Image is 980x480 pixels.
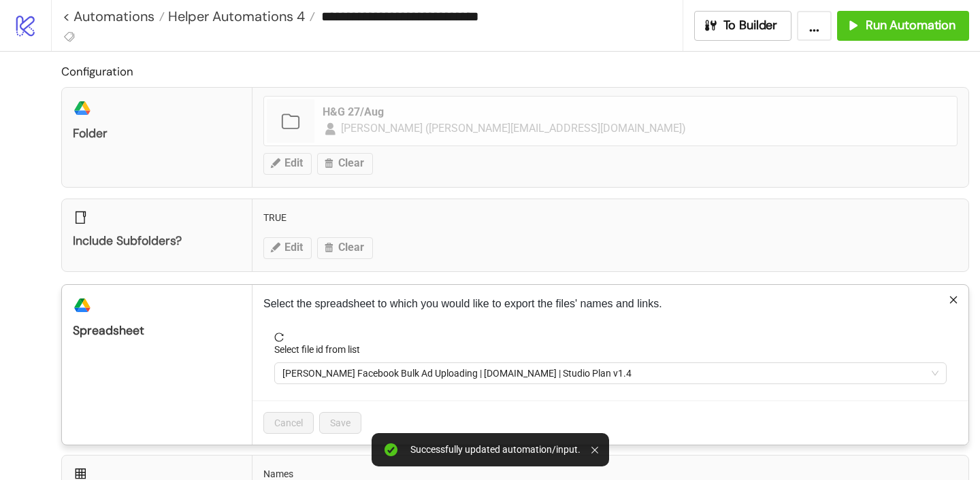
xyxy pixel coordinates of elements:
[797,11,832,41] button: ...
[410,444,581,456] div: Successfully updated automation/input.
[274,342,369,357] label: Select file id from list
[263,296,958,312] p: Select the spreadsheet to which you would like to export the files' names and links.
[165,10,315,23] a: Helper Automations 4
[165,7,305,25] span: Helper Automations 4
[263,412,314,434] button: Cancel
[837,11,969,41] button: Run Automation
[73,323,241,339] div: Spreadsheet
[274,332,947,342] span: reload
[723,18,778,33] span: To Builder
[282,363,938,383] span: FELLOS HL Facebook Bulk Ad Uploading | Kitchn.io | Studio Plan v1.4
[63,10,165,23] a: < Automations
[319,412,361,434] button: Save
[866,18,955,33] span: Run Automation
[61,63,969,80] h2: Configuration
[949,295,958,305] span: close
[694,11,792,41] button: To Builder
